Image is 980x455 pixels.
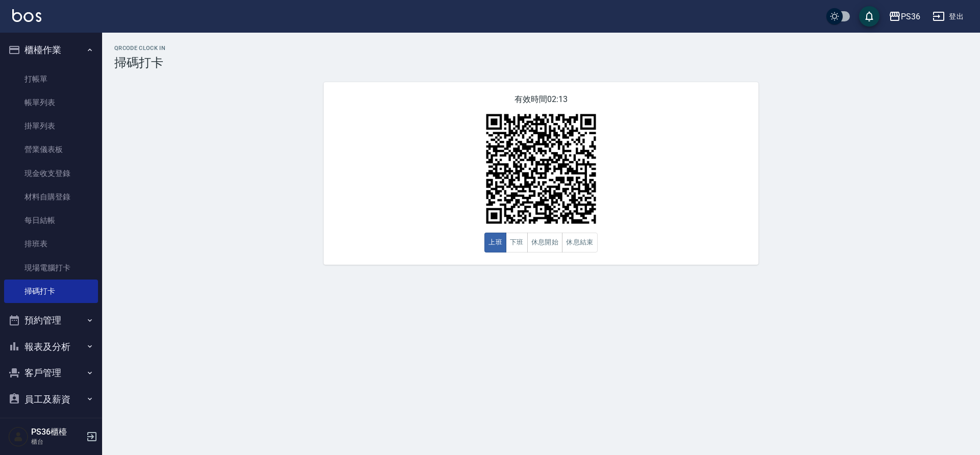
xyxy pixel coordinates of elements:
a: 材料自購登錄 [4,185,98,209]
h2: QRcode Clock In [114,45,968,52]
button: save [859,6,879,27]
a: 帳單列表 [4,91,98,114]
h5: PS36櫃檯 [31,427,83,437]
button: 下班 [506,233,528,252]
button: 客戶管理 [4,360,98,386]
a: 每日結帳 [4,209,98,232]
a: 打帳單 [4,67,98,91]
a: 掃碼打卡 [4,280,98,303]
button: 員工及薪資 [4,386,98,413]
a: 排班表 [4,232,98,256]
button: 報表及分析 [4,334,98,360]
img: Person [8,426,29,447]
button: 櫃檯作業 [4,37,98,63]
a: 現場電腦打卡 [4,256,98,280]
div: PS36 [901,10,920,23]
a: 掛單列表 [4,114,98,138]
button: 登出 [928,7,968,26]
h3: 掃碼打卡 [114,56,968,70]
button: 商品管理 [4,412,98,439]
p: 櫃台 [31,437,83,446]
a: 現金收支登錄 [4,162,98,185]
button: 預約管理 [4,307,98,334]
a: 營業儀表板 [4,138,98,161]
button: 休息開始 [527,233,563,252]
button: PS36 [885,6,924,27]
button: 上班 [484,233,506,252]
div: 有效時間 02:13 [324,82,758,265]
img: Logo [12,9,41,22]
button: 休息結束 [562,233,598,252]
